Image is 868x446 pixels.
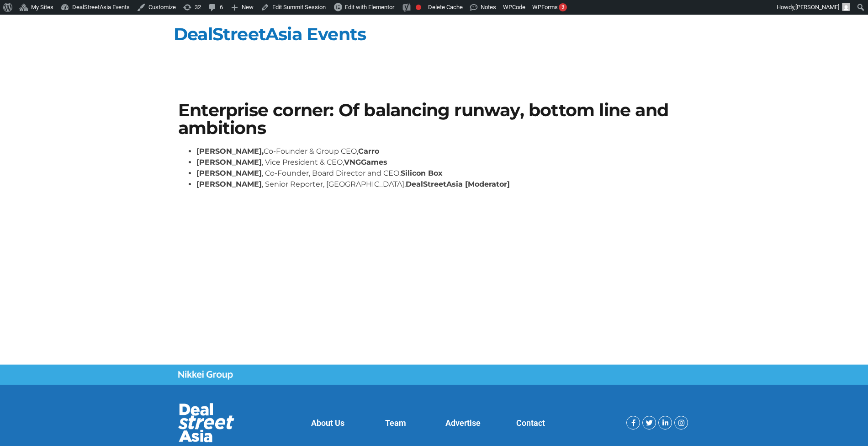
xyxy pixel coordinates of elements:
a: Contact [516,418,545,428]
span: [PERSON_NAME] [795,4,839,11]
strong: [PERSON_NAME] [196,180,262,188]
div: 3 [559,3,567,11]
strong: VNGGames [344,158,387,167]
li: , Vice President & CEO, [196,157,690,168]
li: , Co-Founder, Board Director and CEO, [196,168,690,179]
span: Edit with Elementor [345,4,394,11]
strong: Silicon Box [401,169,443,177]
div: Focus keyphrase not set [416,5,421,10]
a: DealStreetAsia Events [174,23,366,45]
strong: [PERSON_NAME] [196,169,262,177]
h1: Enterprise corner: Of balancing runway, bottom line and ambitions [178,102,690,137]
a: Advertise [445,418,481,428]
a: About Us [311,418,344,428]
strong: DealStreetAsia [Moderator] [406,180,510,188]
a: Team [385,418,406,428]
strong: [PERSON_NAME], [196,147,264,156]
img: Nikkei Group [178,371,233,380]
li: Co-Founder & Group CEO, [196,146,690,157]
li: , Senior Reporter, [GEOGRAPHIC_DATA], [196,179,690,190]
strong: [PERSON_NAME] [196,158,262,167]
strong: Carro [358,147,379,156]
